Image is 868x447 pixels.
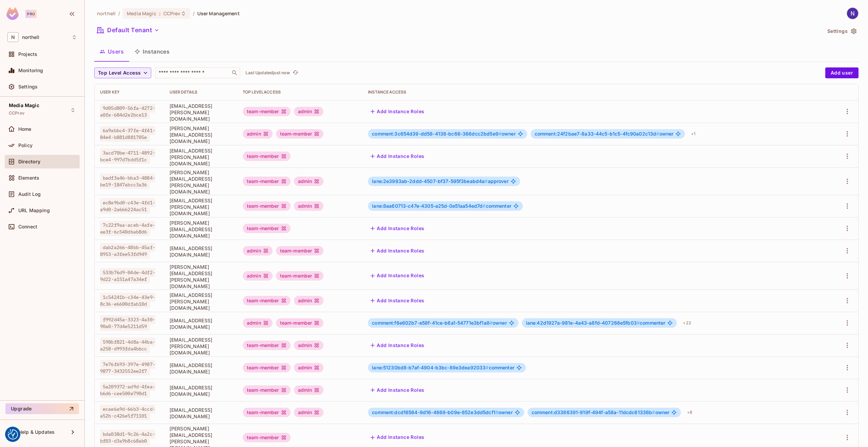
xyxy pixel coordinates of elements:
[170,292,232,311] span: [EMAIL_ADDRESS][PERSON_NAME][DOMAIN_NAME]
[127,10,156,17] span: Media Magic
[291,69,299,77] button: refresh
[294,296,324,305] div: admin
[293,69,298,76] span: refresh
[368,340,427,351] button: Add Instance Roles
[170,384,232,397] span: [EMAIL_ADDRESS][DOMAIN_NAME]
[170,245,232,258] span: [EMAIL_ADDRESS][DOMAIN_NAME]
[243,89,357,95] div: Top Level Access
[276,318,324,328] div: team-member
[170,220,232,239] span: [PERSON_NAME][EMAIL_ADDRESS][DOMAIN_NAME]
[368,106,427,117] button: Add Instance Roles
[100,221,155,236] span: 7c22f9aa-aceb-4afe-ae3f-6c540dbab8d6
[170,264,232,289] span: [PERSON_NAME][EMAIL_ADDRESS][PERSON_NAME][DOMAIN_NAME]
[243,408,291,417] div: team-member
[170,89,232,95] div: User Details
[243,107,291,116] div: team-member
[294,363,324,372] div: admin
[368,432,427,443] button: Add Instance Roles
[243,246,273,256] div: admin
[688,128,698,139] div: + 1
[100,104,155,119] span: 9d05d809-56fa-4272-a0fe-684d2e2bce13
[490,320,493,326] span: #
[825,67,859,78] button: Add user
[18,52,37,57] span: Projects
[372,409,498,415] span: comment:dcd16564-9d16-4669-b09e-852e3dd5dcf1
[243,151,291,161] div: team-member
[193,10,195,17] li: /
[276,271,324,281] div: team-member
[294,341,324,350] div: admin
[170,317,232,330] span: [EMAIL_ADDRESS][DOMAIN_NAME]
[18,175,39,181] span: Elements
[243,224,291,233] div: team-member
[7,32,19,42] span: N
[97,10,116,17] span: the active workspace
[9,103,39,108] span: Media Magic
[100,382,155,398] span: 5a209372-ad9d-4fea-b6d6-cee500e790d1
[25,10,37,18] div: Pro
[197,10,240,17] span: User Management
[18,224,37,229] span: Connect
[372,365,489,370] span: lane:51230bd8-b7af-4904-b3bc-89e3dea92033
[368,223,427,234] button: Add Instance Roles
[368,270,427,281] button: Add Instance Roles
[526,320,666,326] span: commenter
[368,295,427,306] button: Add Instance Roles
[18,191,41,197] span: Audit Log
[100,198,155,214] span: ec8e9bd0-c43e-4fd1-a9d0-2a666224ac51
[9,110,24,116] span: CCPrev
[637,320,640,326] span: #
[294,201,324,211] div: admin
[170,169,232,195] span: [PERSON_NAME][EMAIL_ADDRESS][PERSON_NAME][DOMAIN_NAME]
[22,35,39,40] span: Workspace: northell
[485,178,488,184] span: #
[170,147,232,167] span: [EMAIL_ADDRESS][PERSON_NAME][DOMAIN_NAME]
[372,320,493,326] span: comment:f6e602b7-e58f-41ce-b6a1-54771e3bf1a8
[100,293,155,308] span: 1c54241b-c34e-43e9-8c36-e6600dfab10d
[656,131,659,137] span: #
[535,131,674,137] span: owner
[294,385,324,395] div: admin
[100,360,155,375] span: 7e76f693-397e-4987-9877-3432552ee2f7
[245,70,290,76] p: Last Updated just now
[532,410,670,415] span: owner
[535,131,659,137] span: comment:24f2bae7-8a33-44c5-b1c5-4fc90a02c13d
[825,26,859,37] button: Settings
[18,429,55,435] span: Help & Updates
[652,409,655,415] span: #
[276,246,324,256] div: team-member
[170,125,232,144] span: [PERSON_NAME][EMAIL_ADDRESS][DOMAIN_NAME]
[243,296,291,305] div: team-member
[368,151,427,162] button: Add Instance Roles
[18,84,38,89] span: Settings
[163,10,181,17] span: CCPrev
[8,429,18,440] img: Revisit consent button
[847,8,858,19] img: Nigel Charlton
[170,337,232,356] span: [EMAIL_ADDRESS][PERSON_NAME][DOMAIN_NAME]
[372,320,507,326] span: owner
[294,107,324,116] div: admin
[243,385,291,395] div: team-member
[100,243,155,259] span: dab2a266-48bb-45af-8953-a3fee53fd949
[94,43,129,60] button: Users
[170,362,232,375] span: [EMAIL_ADDRESS][DOMAIN_NAME]
[100,148,155,164] span: 3acd70be-4711-4892-bce4-997d7bdd5f1c
[100,430,155,445] span: bda038d1-9c26-4a2c-bf03-d3a9b8c68ab0
[294,177,324,186] div: admin
[18,143,33,148] span: Policy
[372,203,486,209] span: lane:8aa60713-c47e-4305-a25d-0e51aa54ed7d
[8,429,18,440] button: Consent Preferences
[372,365,514,370] span: commenter
[118,10,120,17] li: /
[100,126,155,142] span: 6a9abbc4-37fe-4f41-84e4-b881d881705e
[294,408,324,417] div: admin
[18,126,32,132] span: Home
[243,341,291,350] div: team-member
[243,433,291,442] div: team-member
[100,315,155,331] span: f992d45a-3323-4a30-90a0-77d4e5211d59
[243,363,291,372] div: team-member
[680,318,694,328] div: + 22
[526,320,640,326] span: lane:42d1927a-981e-4a43-a8fd-407266e5fb03
[159,11,161,16] span: :
[129,43,175,60] button: Instances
